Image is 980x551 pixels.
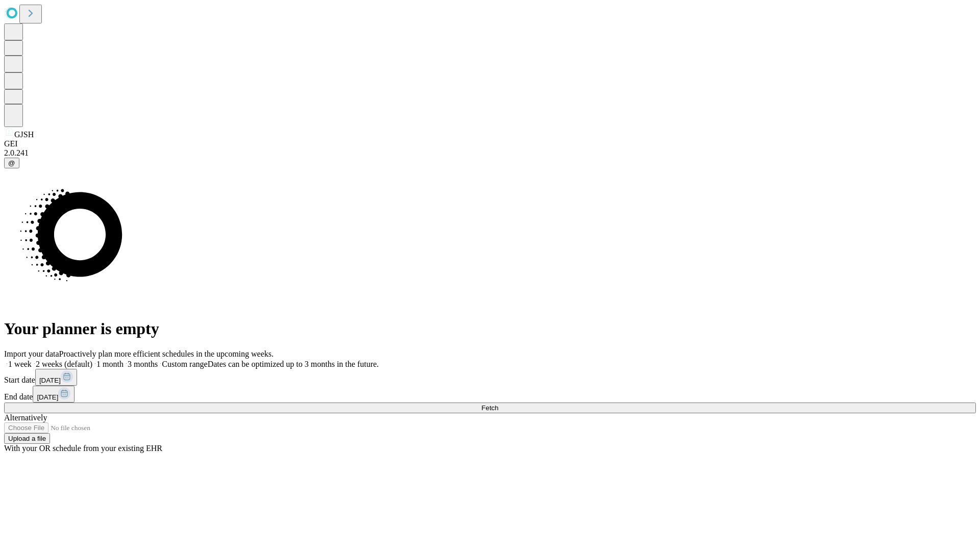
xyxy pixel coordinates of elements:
div: Start date [4,369,976,386]
div: GEI [4,139,976,148]
span: Fetch [481,404,498,412]
div: 2.0.241 [4,148,976,158]
button: @ [4,158,19,168]
button: [DATE] [33,386,75,403]
button: Fetch [4,403,976,413]
button: [DATE] [35,369,77,386]
span: GJSH [14,130,34,139]
span: 3 months [128,360,158,368]
span: 1 week [8,360,32,368]
button: Upload a file [4,433,50,444]
span: With your OR schedule from your existing EHR [4,444,162,453]
span: [DATE] [39,377,61,384]
span: Dates can be optimized up to 3 months in the future. [208,360,379,368]
span: 2 weeks (default) [36,360,92,368]
span: Import your data [4,349,59,358]
h1: Your planner is empty [4,319,976,338]
div: End date [4,386,976,403]
span: @ [8,159,15,167]
span: Alternatively [4,413,47,422]
span: 1 month [96,360,124,368]
span: Custom range [162,360,207,368]
span: [DATE] [37,393,58,401]
span: Proactively plan more efficient schedules in the upcoming weeks. [59,349,274,358]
